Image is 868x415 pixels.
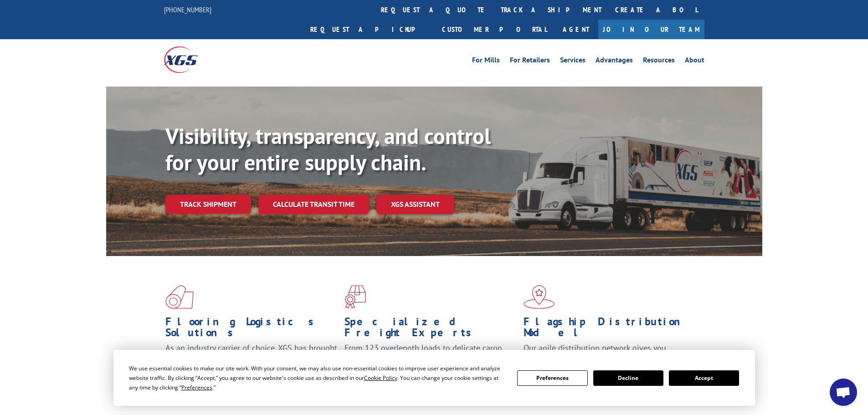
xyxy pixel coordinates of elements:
[165,343,337,375] span: As an industry carrier of choice, XGS has brought innovation and dedication to flooring logistics...
[258,195,369,214] a: Calculate transit time
[517,370,587,386] button: Preferences
[165,122,491,176] b: Visibility, transparency, and control for your entire supply chain.
[598,20,704,39] a: Join Our Team
[669,370,739,386] button: Accept
[129,364,506,392] div: We use essential cookies to make our site work. With your consent, we may also use non-essential ...
[344,316,517,343] h1: Specialized Freight Experts
[364,374,397,382] span: Cookie Policy
[344,285,366,309] img: xgs-icon-focused-on-flooring-red
[643,56,675,67] a: Resources
[510,56,550,67] a: For Retailers
[596,56,633,67] a: Advantages
[593,370,663,386] button: Decline
[435,20,554,39] a: Customer Portal
[554,20,598,39] a: Agent
[165,195,251,214] a: Track shipment
[164,5,211,14] a: [PHONE_NUMBER]
[165,316,338,343] h1: Flooring Logistics Solutions
[830,379,857,406] div: Open chat
[181,384,212,391] span: Preferences
[524,343,691,364] span: Our agile distribution network gives you nationwide inventory management on demand.
[524,316,696,343] h1: Flagship Distribution Model
[685,56,704,67] a: About
[524,285,555,309] img: xgs-icon-flagship-distribution-model-red
[165,285,194,309] img: xgs-icon-total-supply-chain-intelligence-red
[113,350,755,406] div: Cookie Consent Prompt
[560,56,586,67] a: Services
[344,343,517,383] p: From 123 overlength loads to delicate cargo, our experienced staff knows the best way to move you...
[376,195,454,214] a: XGS ASSISTANT
[472,56,500,67] a: For Mills
[303,20,435,39] a: Request a pickup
